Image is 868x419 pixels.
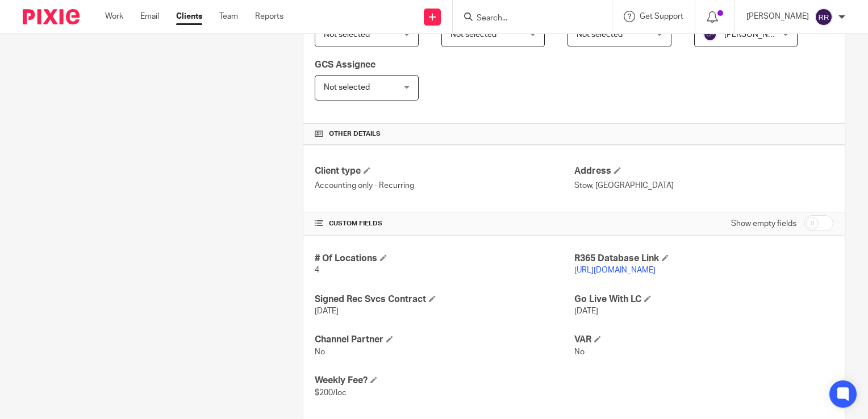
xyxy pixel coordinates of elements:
[324,31,370,39] span: Not selected
[640,12,683,20] span: Get Support
[315,334,574,346] h4: Channel Partner
[176,11,202,22] a: Clients
[746,11,809,22] p: [PERSON_NAME]
[315,165,574,177] h4: Client type
[105,11,123,22] a: Work
[315,219,574,228] h4: CUSTOM FIELDS
[574,180,833,191] p: Stow, [GEOGRAPHIC_DATA]
[574,266,656,274] a: [URL][DOMAIN_NAME]
[574,348,585,356] span: No
[450,31,496,39] span: Not selected
[219,11,238,22] a: Team
[574,334,833,346] h4: VAR
[315,60,375,69] span: GCS Assignee
[475,14,578,24] input: Search
[315,180,574,191] p: Accounting only - Recurring
[574,307,598,315] span: [DATE]
[315,348,325,356] span: No
[315,375,574,387] h4: Weekly Fee?
[577,31,623,39] span: Not selected
[315,294,574,305] h4: Signed Rec Svcs Contract
[329,129,381,139] span: Other details
[315,307,339,315] span: [DATE]
[140,11,159,22] a: Email
[315,253,574,265] h4: # Of Locations
[703,28,717,41] img: svg%3E
[574,294,833,305] h4: Go Live With LC
[815,8,833,26] img: svg%3E
[324,83,370,91] span: Not selected
[731,218,796,229] label: Show empty fields
[574,165,833,177] h4: Address
[23,9,80,24] img: Pixie
[724,31,787,39] span: [PERSON_NAME]
[255,11,283,22] a: Reports
[574,253,833,265] h4: R365 Database Link
[315,266,319,274] span: 4
[315,389,347,397] span: $200/loc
